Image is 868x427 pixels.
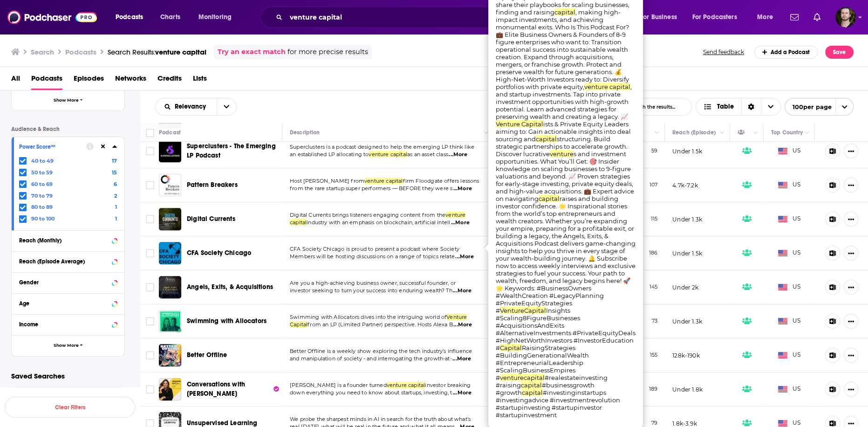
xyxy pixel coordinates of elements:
[193,71,207,90] span: Lists
[825,46,854,59] button: Save
[844,144,858,158] button: Show More Button
[198,11,232,24] span: Monitoring
[778,146,801,156] span: US
[290,280,456,286] span: Are you a high-achieving business owner, successful founder, or
[290,287,452,294] span: investor seeking to turn your success into enduring wealth? Th
[5,397,135,418] button: Clear Filters
[187,419,258,427] span: Unsupervised Learning
[290,348,472,354] span: Better Offline is a weekly show exploring the tech industry’s influence
[187,214,235,224] a: Digital Currents
[550,150,574,158] span: venture
[634,10,689,25] button: open menu
[187,142,279,160] a: Superclusters - The Emerging LP Podcast
[451,219,470,227] span: ...More
[187,351,227,360] a: Better Offline
[19,237,109,244] div: Reach (Monthly)
[786,9,802,25] a: Show notifications dropdown
[649,386,657,393] p: 189
[810,9,824,25] a: Show notifications dropdown
[146,181,154,189] span: Toggle select row
[649,351,657,359] p: 155
[159,276,181,298] a: Angels, Exits, & Acquisitions
[651,127,663,138] button: Column Actions
[835,7,856,28] img: User Profile
[290,178,364,184] span: Host [PERSON_NAME] from
[672,351,700,359] p: 128k-190k
[696,98,781,116] button: Choose View
[446,314,467,320] span: Venture
[672,181,698,189] p: 4.7k-7.2k
[19,144,80,150] div: Power Score™
[290,355,452,362] span: and manipulation of society - and interrogating the growth-at-
[496,307,636,351] span: Insights #Scaling8FigureBusinesses #AcquisitionsAndExits #AlternativeInvestments #PrivateEquityDe...
[778,282,801,292] span: US
[364,178,403,184] span: venture capital
[496,389,620,419] span: #investinginstartups #investingadvice #investmentrevolution #startupinvesting #startupinvestor #s...
[156,103,217,110] button: open menu
[74,71,104,90] a: Episodes
[778,351,801,360] span: US
[835,7,856,28] span: Logged in as OutlierAudio
[651,147,657,155] p: 59
[751,10,785,25] button: open menu
[19,300,109,307] div: Age
[453,287,472,295] span: ...More
[844,348,858,363] button: Show More Button
[778,214,801,224] span: US
[187,142,276,159] span: Superclusters - The Emerging LP Podcast
[290,144,474,150] span: Superclusters is a podcast designed to help the emerging LP think like
[19,279,109,286] div: Gender
[65,48,96,56] h3: Podcasts
[31,48,54,56] h3: Search
[522,389,543,396] span: capital
[159,140,181,162] img: Superclusters - The Emerging LP Podcast
[453,389,472,397] span: ...More
[287,47,368,57] span: for more precise results
[159,174,181,196] img: Pattern Breakers
[672,127,716,138] div: Reach (Episode)
[496,120,543,128] span: Venture Capital
[496,195,636,314] span: raises and building investor confidence. 🌟 Inspirational stories from the world’s top entrepreneu...
[160,11,180,24] span: Charts
[672,249,702,257] p: Under 1.5k
[54,98,79,103] span: Show More
[112,158,117,164] span: 17
[19,234,117,246] button: Reach (Monthly)
[159,310,181,332] img: Swimming with Allocators
[496,374,608,389] span: #realestateinvesting #raising
[115,215,117,222] span: 1
[750,127,761,138] button: Column Actions
[496,381,595,396] span: #businessgrowth #growth
[554,8,575,16] span: capital
[187,180,238,190] a: Pattern Breakers
[109,10,155,25] button: open menu
[785,100,832,114] span: 100 per page
[452,355,471,363] span: ...More
[187,215,235,223] span: Digital Currents
[521,381,542,389] span: capital
[778,248,801,258] span: US
[31,71,62,90] span: Podcasts
[536,135,557,143] span: capital
[159,344,181,366] a: Better Offline
[54,343,79,348] span: Show More
[31,193,53,199] span: 70 to 79
[307,219,450,226] span: industry with an emphasis on blockchain, artificial intell
[155,48,206,56] span: venture capital
[269,7,620,28] div: Search podcasts, credits, & more...
[290,382,387,388] span: [PERSON_NAME] is a founder turned
[290,127,320,138] div: Description
[11,71,20,90] span: All
[187,181,238,189] span: Pattern Breakers
[844,382,858,397] button: Show More Button
[157,71,182,90] a: Credits
[159,242,181,264] a: CFA Society Chicago
[217,98,236,115] button: open menu
[115,204,117,210] span: 1
[672,215,702,223] p: Under 1.3k
[155,98,237,116] h2: Choose List sort
[187,317,267,325] span: Swimming with Allocators
[481,127,492,138] button: Column Actions
[496,8,629,90] span: , making high-impact investments, and achieving monumental exits. Who Is This Podcast For? 💼 Elit...
[7,8,97,26] a: Podchaser - Follow, Share and Rate Podcasts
